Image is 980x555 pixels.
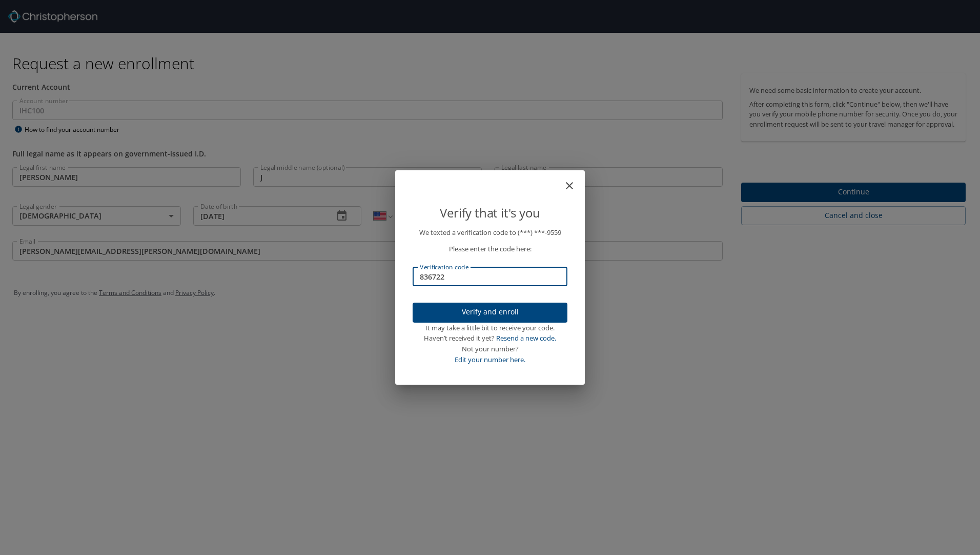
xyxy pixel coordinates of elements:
p: Verify that it's you [413,203,567,223]
p: Please enter the code here: [413,244,567,254]
div: Haven’t received it yet? [413,333,567,344]
div: Not your number? [413,344,567,354]
button: Verify and enroll [413,303,567,323]
a: Edit your number here. [455,355,525,364]
button: close [568,174,581,187]
a: Resend a new code. [496,333,556,343]
p: We texted a verification code to (***) ***- 9559 [413,227,567,238]
div: It may take a little bit to receive your code. [413,323,567,333]
span: Verify and enroll [421,306,559,319]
